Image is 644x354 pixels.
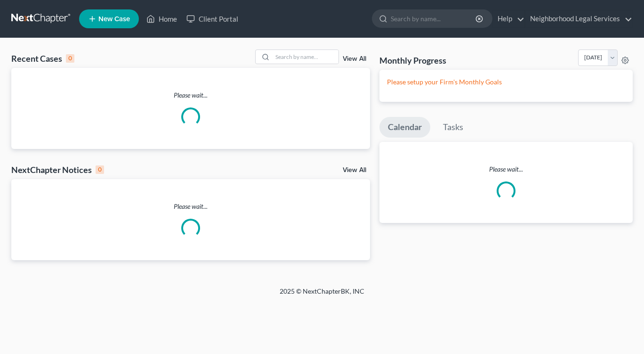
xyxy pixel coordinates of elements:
h3: Monthly Progress [379,55,446,66]
p: Please wait... [11,202,370,211]
span: New Case [98,16,130,23]
a: Neighborhood Legal Services [525,10,632,27]
a: View All [343,167,366,173]
div: Recent Cases [11,53,74,64]
div: 2025 © NextChapterBK, INC [54,287,590,304]
a: Client Portal [182,10,243,27]
a: Home [142,10,182,27]
div: 0 [66,54,74,63]
a: Tasks [435,117,472,138]
p: Please wait... [379,165,633,174]
input: Search by name... [391,10,477,27]
a: Calendar [379,117,430,138]
input: Search by name... [273,50,338,64]
p: Please setup your Firm's Monthly Goals [387,77,625,87]
div: NextChapter Notices [11,164,104,175]
a: View All [343,56,366,62]
p: Please wait... [11,91,370,100]
div: 0 [96,165,104,174]
a: Help [493,10,524,27]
